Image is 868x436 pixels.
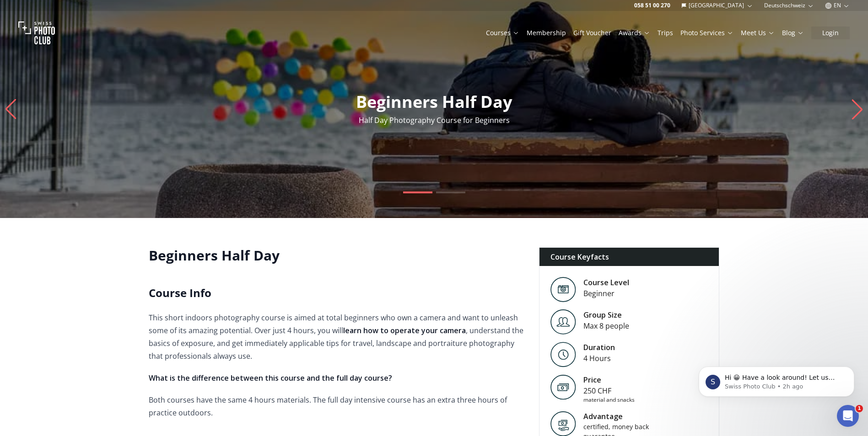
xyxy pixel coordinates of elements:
div: Price [583,374,635,385]
a: Awards [619,28,650,37]
div: 250 CHF [583,385,635,396]
p: Both courses have the same 4 hours materials. The full day intensive course has an extra three ho... [149,393,524,419]
h1: Beginners Half Day [149,247,524,264]
button: Photo Services [677,27,737,39]
p: This short indoors photography course is aimed at total beginners who own a camera and want to un... [149,311,524,362]
button: Awards [615,27,654,39]
img: Price [550,374,576,400]
iframe: Intercom notifications message [685,347,868,411]
a: Trips [658,28,673,37]
a: Blog [782,28,804,37]
img: Level [550,309,576,335]
iframe: Intercom live chat [837,405,859,427]
a: 058 51 00 270 [634,2,670,9]
div: Course Keyfacts [539,248,719,266]
a: Membership [527,28,566,37]
strong: What is the difference between this course and the full day course? [149,373,392,383]
img: Level [550,277,576,302]
img: Level [550,342,576,367]
button: Trips [654,27,677,39]
h2: Course Info [149,286,524,300]
span: 1 [856,405,863,412]
button: Membership [523,27,570,39]
button: Blog [778,27,808,39]
div: Duration [583,342,615,353]
div: 4 Hours [583,353,615,364]
div: Advantage [583,411,661,422]
div: Beginner [583,288,629,299]
button: Login [811,27,850,39]
strong: learn how to operate your camera [343,325,466,335]
button: Meet Us [737,27,778,39]
button: Gift Voucher [570,27,615,39]
a: Photo Services [680,28,733,37]
div: Group Size [583,309,629,320]
div: Max 8 people [583,320,629,331]
img: Swiss photo club [18,15,55,51]
a: Meet Us [741,28,775,37]
a: Gift Voucher [573,28,611,37]
a: Courses [486,28,519,37]
div: Course Level [583,277,629,288]
div: material and snacks [583,396,635,404]
button: Courses [482,27,523,39]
